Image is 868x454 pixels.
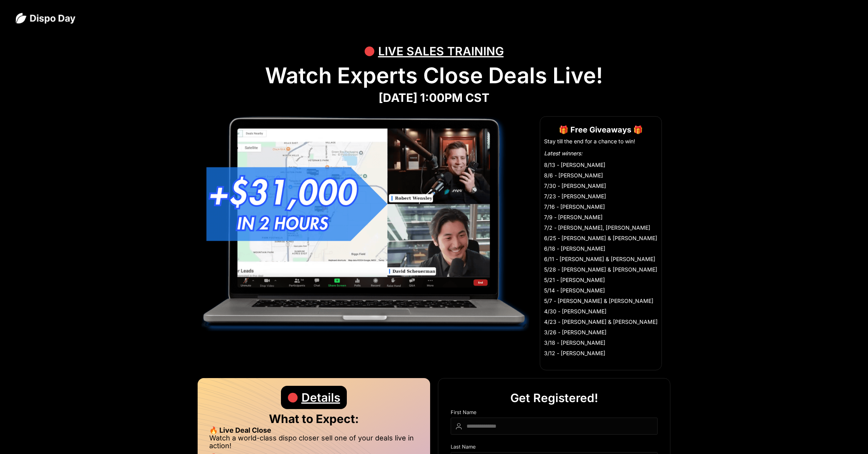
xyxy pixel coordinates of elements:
em: Latest winners: [544,150,582,156]
strong: [DATE] 1:00PM CST [379,91,489,105]
h1: Watch Experts Close Deals Live! [15,63,852,89]
li: 8/13 - [PERSON_NAME] 8/6 - [PERSON_NAME] 7/30 - [PERSON_NAME] 7/23 - [PERSON_NAME] 7/16 - [PERSON... [544,160,658,358]
div: LIVE SALES TRAINING [378,40,504,63]
strong: 🎁 Free Giveaways 🎁 [559,125,643,134]
div: First Name [451,409,658,418]
li: Watch a world-class dispo closer sell one of your deals live in action! [209,434,418,454]
div: Details [301,386,340,409]
strong: 🔥 Live Deal Close [209,426,271,434]
strong: What to Expect: [269,412,359,426]
div: Last Name [451,444,658,452]
li: Stay till the end for a chance to win! [544,138,658,145]
div: Get Registered! [510,386,598,409]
